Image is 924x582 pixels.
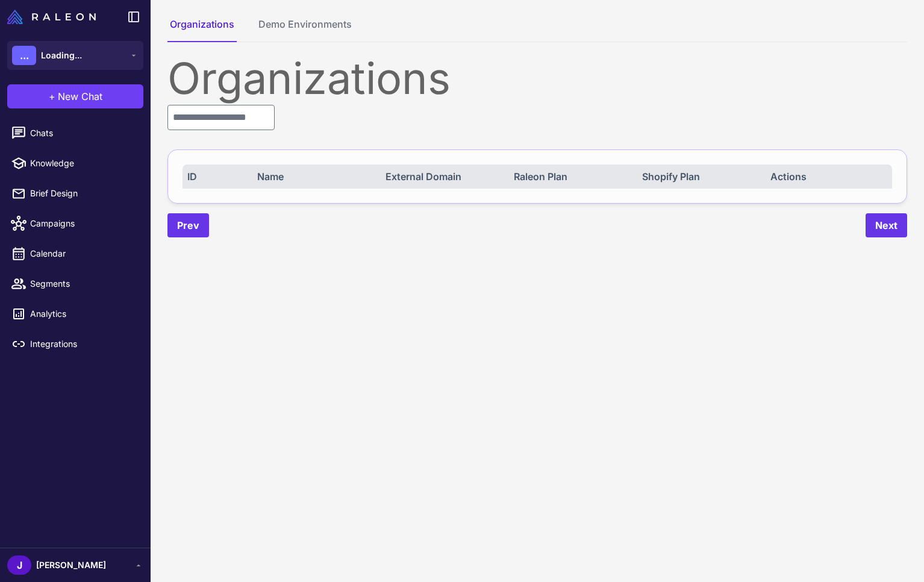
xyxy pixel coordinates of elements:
[30,157,136,170] span: Knowledge
[866,213,907,237] button: Next
[30,187,136,200] span: Brief Design
[386,169,502,184] div: External Domain
[30,307,136,321] span: Analytics
[5,331,146,357] a: Integrations
[7,10,101,24] a: Raleon Logo
[5,120,146,146] a: Chats
[770,169,887,184] div: Actions
[7,555,31,575] div: J
[58,89,102,104] span: New Chat
[5,241,146,266] a: Calendar
[187,169,246,184] div: ID
[12,46,36,65] div: ...
[30,127,136,140] span: Chats
[36,559,106,572] span: [PERSON_NAME]
[30,247,136,260] span: Calendar
[5,151,146,176] a: Knowledge
[5,301,146,327] a: Analytics
[5,211,146,236] a: Campaigns
[167,213,209,237] button: Prev
[49,89,55,104] span: +
[41,49,82,62] span: Loading...
[7,10,96,24] img: Raleon Logo
[5,181,146,206] a: Brief Design
[257,169,374,184] div: Name
[30,337,136,351] span: Integrations
[30,217,136,230] span: Campaigns
[7,84,143,108] button: +New Chat
[167,17,237,42] button: Organizations
[642,169,759,184] div: Shopify Plan
[5,271,146,296] a: Segments
[514,169,631,184] div: Raleon Plan
[167,57,907,100] div: Organizations
[256,17,354,42] button: Demo Environments
[30,277,136,290] span: Segments
[7,41,143,70] button: ...Loading...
